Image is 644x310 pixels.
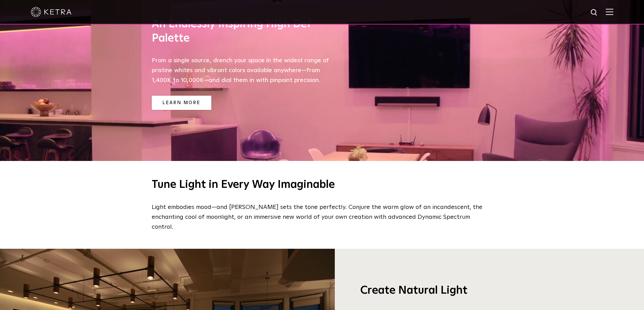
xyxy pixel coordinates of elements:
[360,284,488,298] h3: Create Natural Light
[152,178,493,192] h2: Tune Light in Every Way Imaginable
[152,202,489,232] p: Light embodies mood—and [PERSON_NAME] sets the tone perfectly. Conjure the warm glow of an incand...
[152,56,329,85] p: From a single source, drench your space in the widest range of pristine whites and vibrant colors...
[31,7,72,17] img: ketra-logo-2019-white
[590,9,599,17] img: search icon
[152,17,329,46] h3: An Endlessly Inspiring High Def Palette
[152,96,211,110] a: Learn More
[606,9,613,15] img: Hamburger%20Nav.svg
